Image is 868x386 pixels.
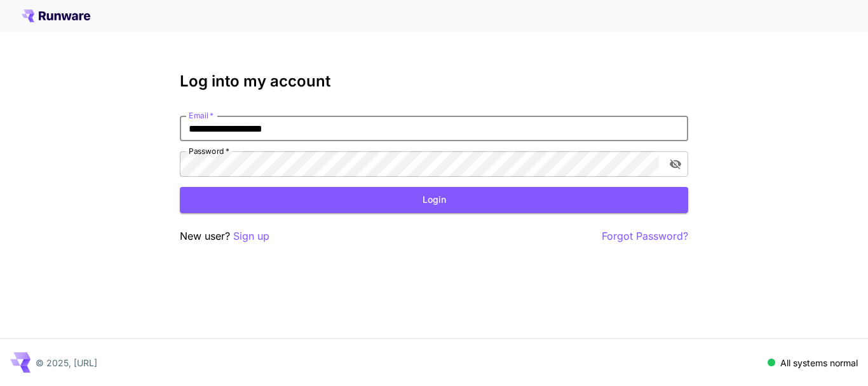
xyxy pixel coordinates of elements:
h3: Log into my account [180,72,688,90]
button: toggle password visibility [664,153,687,176]
label: Password [189,146,229,156]
label: Email [189,110,214,121]
p: © 2025, [URL] [36,356,97,369]
button: Sign up [233,228,269,244]
p: New user? [180,228,269,244]
button: Forgot Password? [602,228,688,244]
button: Login [180,187,688,213]
p: All systems normal [780,356,858,369]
